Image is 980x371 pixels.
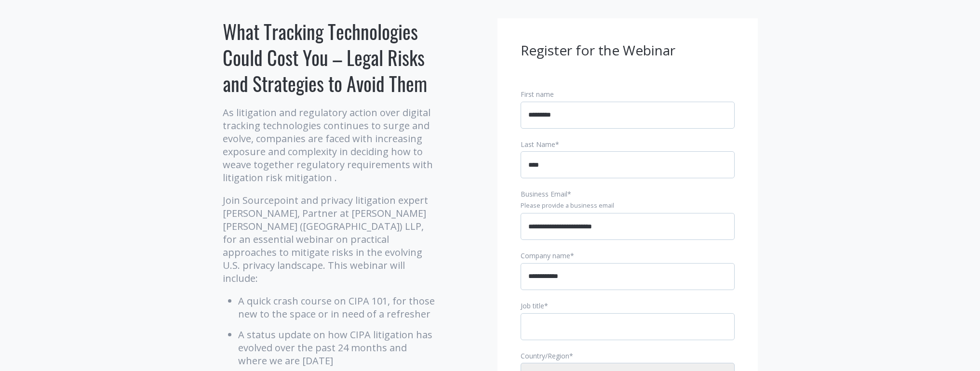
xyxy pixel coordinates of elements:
legend: Please provide a business email [521,201,735,210]
p: As litigation and regulatory action over digital tracking technologies continues to surge and evo... [223,106,437,184]
span: Business Email [521,189,567,199]
h3: Register for the Webinar [521,41,735,60]
span: First name [521,90,554,99]
li: A status update on how CIPA litigation has evolved over the past 24 months and where we are [DATE] [238,328,437,367]
span: Job title [521,301,544,310]
p: Join Sourcepoint and privacy litigation expert [PERSON_NAME], Partner at [PERSON_NAME] [PERSON_NA... [223,194,437,285]
span: Last Name [521,140,555,149]
span: Company name [521,251,570,260]
h1: What Tracking Technologies Could Cost You – Legal Risks and Strategies to Avoid Them [223,18,437,96]
span: Country/Region [521,351,569,360]
li: A quick crash course on CIPA 101, for those new to the space or in need of a refresher [238,294,437,320]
